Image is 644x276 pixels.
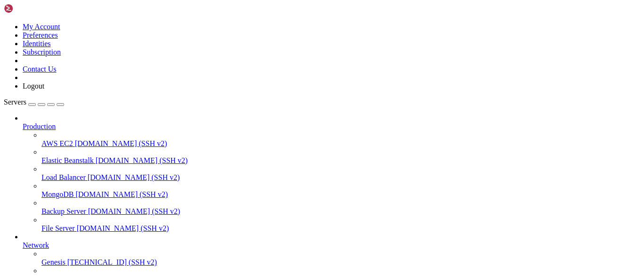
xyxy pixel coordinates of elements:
span: AWS EC2 [41,139,73,147]
li: MongoDB [DOMAIN_NAME] (SSH v2) [41,182,640,199]
a: MongoDB [DOMAIN_NAME] (SSH v2) [41,190,640,199]
span: Load Balancer [41,173,86,181]
span: File Server [41,224,75,232]
span: Backup Server [41,207,86,215]
li: Production [23,114,640,233]
span: [DOMAIN_NAME] (SSH v2) [96,156,188,164]
a: Subscription [23,48,61,56]
a: Logout [23,82,44,90]
a: File Server [DOMAIN_NAME] (SSH v2) [41,224,640,233]
a: Elastic Beanstalk [DOMAIN_NAME] (SSH v2) [41,156,640,165]
span: [DOMAIN_NAME] (SSH v2) [88,207,181,215]
a: Genesis [TECHNICAL_ID] (SSH v2) [41,258,640,267]
li: Load Balancer [DOMAIN_NAME] (SSH v2) [41,165,640,182]
a: Preferences [23,31,58,39]
span: Elastic Beanstalk [41,156,94,164]
span: [DOMAIN_NAME] (SSH v2) [88,173,180,181]
li: Backup Server [DOMAIN_NAME] (SSH v2) [41,199,640,216]
span: Genesis [41,258,66,266]
img: Shellngn [4,4,58,13]
span: [DOMAIN_NAME] (SSH v2) [75,190,168,198]
span: [DOMAIN_NAME] (SSH v2) [75,139,167,147]
a: Contact Us [23,65,57,73]
a: Backup Server [DOMAIN_NAME] (SSH v2) [41,207,640,216]
span: Servers [4,98,26,106]
li: File Server [DOMAIN_NAME] (SSH v2) [41,216,640,233]
a: Network [23,241,640,250]
a: Production [23,122,640,131]
a: Identities [23,40,51,48]
a: AWS EC2 [DOMAIN_NAME] (SSH v2) [41,139,640,148]
a: My Account [23,23,60,31]
li: Elastic Beanstalk [DOMAIN_NAME] (SSH v2) [41,148,640,165]
span: [DOMAIN_NAME] (SSH v2) [77,224,169,232]
li: AWS EC2 [DOMAIN_NAME] (SSH v2) [41,131,640,148]
li: Genesis [TECHNICAL_ID] (SSH v2) [41,250,640,267]
span: [TECHNICAL_ID] (SSH v2) [67,258,157,266]
a: Servers [4,98,64,106]
span: MongoDB [41,190,74,198]
span: Production [23,122,56,130]
a: Load Balancer [DOMAIN_NAME] (SSH v2) [41,173,640,182]
span: Network [23,241,49,249]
